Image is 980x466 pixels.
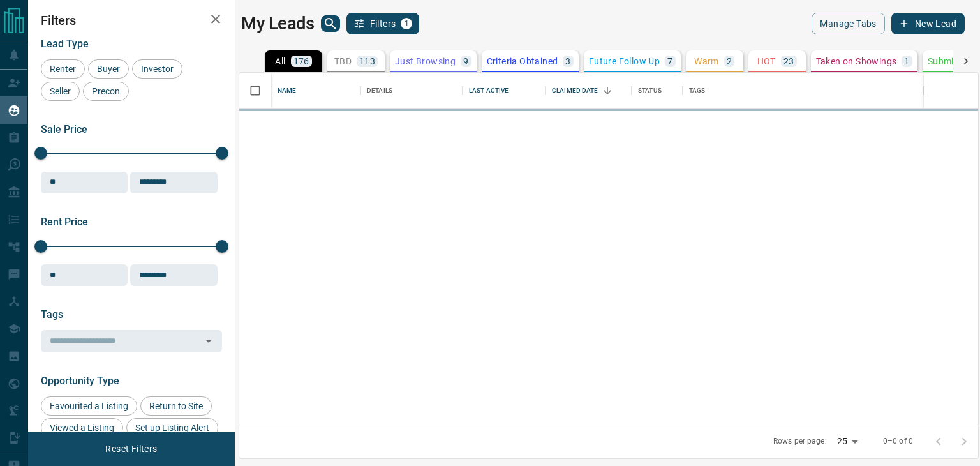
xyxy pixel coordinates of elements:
p: HOT [757,57,776,66]
p: 1 [904,57,909,66]
span: 1 [402,19,411,28]
div: Favourited a Listing [41,396,137,416]
div: Buyer [88,59,129,79]
p: 0–0 of 0 [883,436,913,447]
div: Claimed Date [552,73,598,109]
div: Name [278,73,297,109]
span: Lead Type [41,38,89,50]
h1: My Leads [241,13,315,34]
span: Investor [137,64,178,74]
p: Future Follow Up [589,57,660,66]
button: Open [200,332,218,350]
div: Set up Listing Alert [126,418,218,437]
p: 9 [463,57,468,66]
p: 2 [727,57,732,66]
p: Criteria Obtained [487,57,558,66]
div: Last Active [469,73,509,109]
div: Name [271,73,360,109]
h2: Filters [41,13,222,28]
div: Last Active [463,73,546,109]
div: Details [360,73,463,109]
div: Claimed Date [546,73,632,109]
span: Set up Listing Alert [131,423,214,433]
button: Sort [598,82,616,100]
span: Viewed a Listing [45,423,119,433]
span: Buyer [93,64,124,74]
span: Favourited a Listing [45,401,133,411]
button: Filters1 [346,13,420,34]
div: Renter [41,59,85,79]
p: Just Browsing [395,57,456,66]
span: Precon [87,86,124,96]
span: Return to Site [145,401,207,411]
p: 3 [565,57,570,66]
div: Status [638,73,662,109]
button: search button [321,15,340,32]
div: Investor [132,59,182,79]
div: Seller [41,82,80,101]
span: Tags [41,308,63,320]
span: Renter [45,64,80,74]
span: Sale Price [41,123,87,135]
div: Details [367,73,392,109]
p: Taken on Showings [816,57,897,66]
div: Precon [83,82,129,101]
div: Tags [683,73,924,109]
div: Tags [689,73,706,109]
p: 176 [293,57,309,66]
span: Seller [45,86,75,96]
div: Status [632,73,683,109]
button: Reset Filters [97,438,165,460]
p: Warm [694,57,719,66]
span: Opportunity Type [41,375,119,387]
button: Manage Tabs [812,13,884,34]
p: TBD [334,57,352,66]
div: Viewed a Listing [41,418,123,437]
p: All [275,57,285,66]
p: 7 [667,57,672,66]
div: 25 [832,432,863,451]
p: Rows per page: [773,436,827,447]
p: 23 [783,57,794,66]
span: Rent Price [41,216,88,228]
button: New Lead [891,13,965,34]
div: Return to Site [140,396,212,416]
p: 113 [359,57,375,66]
